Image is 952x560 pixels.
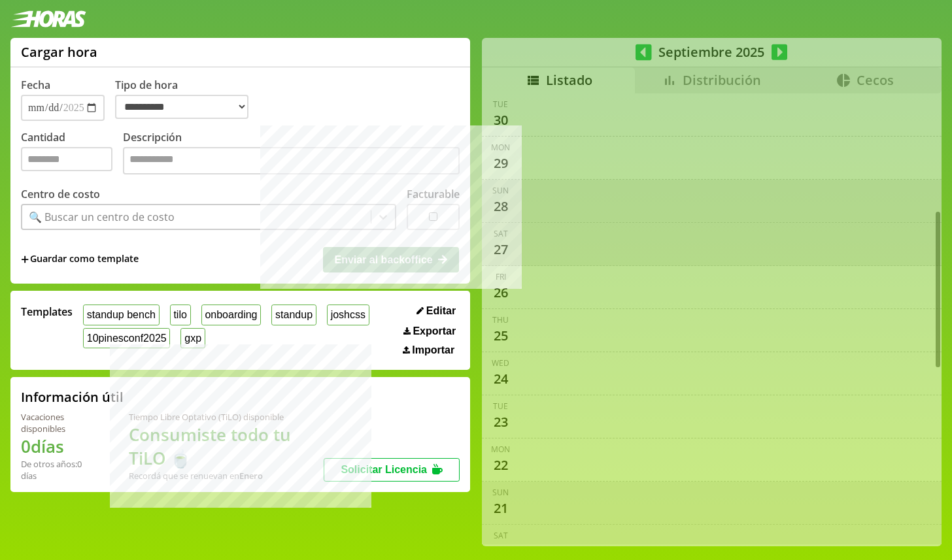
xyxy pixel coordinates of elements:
[21,252,29,267] span: +
[407,187,460,201] label: Facturable
[271,305,316,325] button: standup
[21,305,73,319] span: Templates
[413,325,456,337] span: Exportar
[21,147,112,171] input: Cantidad
[399,325,460,338] button: Exportar
[29,210,175,224] div: 🔍 Buscar un centro de costo
[21,411,97,435] div: Vacaciones disponibles
[21,252,139,267] span: +Guardar como template
[21,435,97,458] h1: 0 días
[21,43,97,61] h1: Cargar hora
[327,305,369,325] button: joshcss
[21,78,50,92] label: Fecha
[115,95,248,119] select: Tipo de hora
[129,470,324,482] div: Recordá que se renuevan en
[201,305,262,325] button: onboarding
[129,411,324,423] div: Tiempo Libre Optativo (TiLO) disponible
[413,305,460,318] button: Editar
[180,328,205,348] button: gxp
[426,305,456,317] span: Editar
[10,10,86,27] img: logotipo
[412,344,454,356] span: Importar
[83,328,170,348] button: 10pinesconf2025
[21,130,123,178] label: Cantidad
[123,147,460,174] textarea: Descripción
[239,470,263,482] b: Enero
[129,423,324,470] h1: Consumiste todo tu TiLO 🍵
[21,388,124,406] h2: Información útil
[21,458,97,482] div: De otros años: 0 días
[115,78,259,121] label: Tipo de hora
[123,130,460,178] label: Descripción
[170,305,191,325] button: tilo
[83,305,160,325] button: standup bench
[341,464,427,475] span: Solicitar Licencia
[324,458,460,482] button: Solicitar Licencia
[21,187,100,201] label: Centro de costo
